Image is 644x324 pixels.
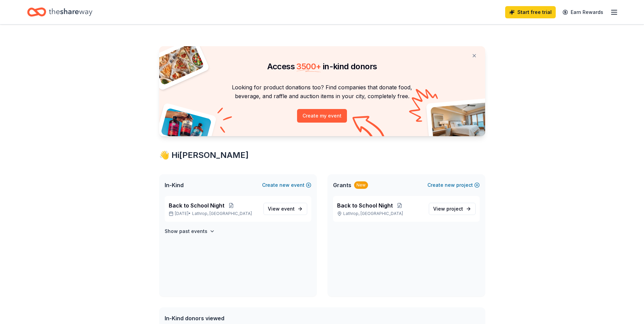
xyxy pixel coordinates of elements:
span: new [279,181,290,189]
button: Show past events [165,227,215,235]
h4: Show past events [165,227,207,235]
button: Createnewproject [427,181,480,189]
span: Lathrop, [GEOGRAPHIC_DATA] [192,211,252,216]
span: Back to School Night [169,201,224,210]
span: View [433,205,463,213]
span: In-Kind [165,181,184,189]
a: Home [27,4,92,20]
button: Createnewevent [262,181,311,189]
a: View event [263,203,307,215]
p: Lathrop, [GEOGRAPHIC_DATA] [337,211,423,216]
img: Curvy arrow [352,116,386,141]
span: new [445,181,455,189]
a: Start free trial [505,6,556,18]
img: Pizza [151,42,204,86]
p: Looking for product donations too? Find companies that donate food, beverage, and raffle and auct... [167,83,477,101]
span: project [446,206,463,212]
a: Earn Rewards [558,6,607,18]
button: Create my event [297,109,347,123]
div: 👋 Hi [PERSON_NAME] [159,150,485,161]
span: Grants [333,181,351,189]
a: View project [429,203,476,215]
div: In-Kind donors viewed [165,314,302,322]
div: New [354,181,368,189]
span: 3500 + [296,61,321,71]
span: Access in-kind donors [267,61,377,71]
span: event [281,206,295,212]
span: View [268,205,295,213]
span: Back to School Night [337,201,393,210]
p: [DATE] • [169,211,258,216]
